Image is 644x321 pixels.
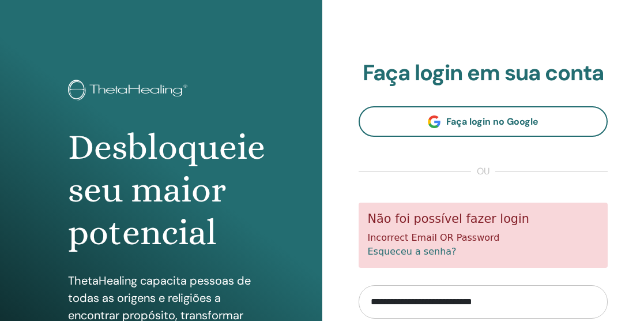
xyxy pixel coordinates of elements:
[359,106,608,137] a: Faça login no Google
[359,60,608,87] h2: Faça login em sua conta
[471,165,495,178] span: ou
[368,212,599,226] h5: Não foi possível fazer login
[68,126,254,255] h1: Desbloqueie seu maior potencial
[359,203,608,268] div: Incorrect Email OR Password
[446,115,538,128] span: Faça login no Google
[368,246,457,257] a: Esqueceu a senha?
